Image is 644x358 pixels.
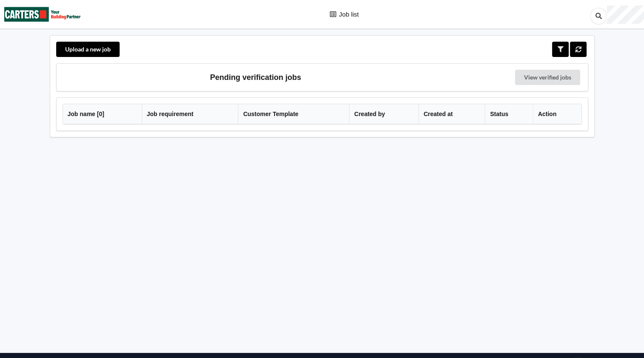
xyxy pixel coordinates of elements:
[238,104,349,124] th: Customer Template
[485,104,532,124] th: Status
[56,42,120,57] button: Upload a new job
[63,104,142,124] th: Job name [ 0 ]
[607,6,644,23] div: User Profile
[418,104,485,124] th: Created at
[56,42,121,57] a: Upload a new job
[4,0,81,28] img: Carters
[142,104,238,124] th: Job requirement
[63,70,449,85] h3: Pending verification jobs
[515,70,580,85] a: View verified jobs
[349,104,418,124] th: Created by
[322,11,366,19] a: Job list
[533,104,581,124] th: Action
[339,11,359,17] span: Job list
